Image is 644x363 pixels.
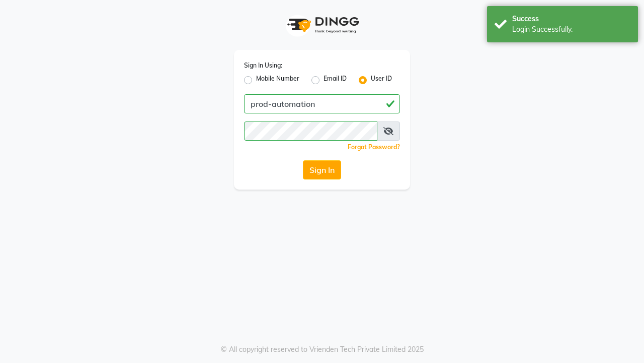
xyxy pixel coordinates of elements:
[371,74,392,86] label: User ID
[348,143,400,151] a: Forgot Password?
[512,14,630,24] div: Success
[512,24,630,35] div: Login Successfully.
[282,10,362,40] img: logo1.svg
[244,61,282,70] label: Sign In Using:
[256,74,299,86] label: Mobile Number
[324,74,347,86] label: Email ID
[244,122,377,141] input: Username
[303,160,341,179] button: Sign In
[244,94,400,113] input: Username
